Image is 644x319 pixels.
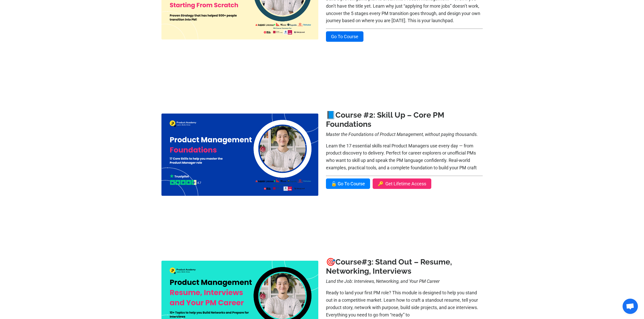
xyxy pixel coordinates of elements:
[326,142,483,172] p: Learn the 17 essential skills real Product Managers use every day — from product discovery to del...
[326,289,483,318] p: Ready to land your first PM role? This module is designed to help you stand out in a competitive ...
[326,31,363,42] a: Go To Course
[326,279,440,284] i: Land the Job: Interviews, Networking, and Your PM Career
[335,257,362,266] a: Course
[623,299,638,314] div: Open chat
[326,132,478,137] i: Master the Foundations of Product Management, without paying thousands.
[373,178,431,189] a: 🔑 Get Lifetime Access
[326,110,444,129] a: 2: Skill Up – Core PM Foundations
[326,257,362,266] b: 🎯
[326,178,370,189] a: 🔓 Go To Course
[326,257,452,275] a: #3: Stand Out – Resume, Networking, Interviews
[335,110,369,119] a: Course #
[326,110,369,119] b: 📘
[161,114,318,196] img: 62b2441-a0a2-b5e6-bea-601a6a2a63b_12.png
